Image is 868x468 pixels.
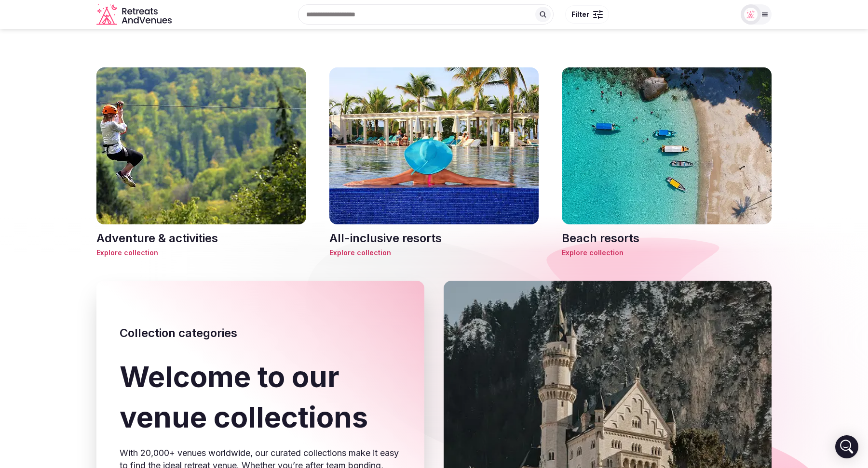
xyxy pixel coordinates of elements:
img: Adventure & activities [96,67,306,224]
a: Adventure & activitiesAdventure & activitiesExplore collection [96,67,306,258]
button: Filter [565,5,609,24]
span: Explore collection [329,248,539,258]
h3: All-inclusive resorts [329,230,539,247]
h2: Collection categories [120,325,401,341]
span: Filter [571,10,589,19]
a: Beach resortsBeach resortsExplore collection [562,67,772,258]
img: All-inclusive resorts [329,67,539,224]
div: Open Intercom Messenger [835,435,858,458]
h3: Adventure & activities [96,230,306,247]
h1: Welcome to our venue collections [120,356,401,437]
img: Beach resorts [562,67,772,224]
svg: Retreats and Venues company logo [96,4,174,26]
img: Matt Grant Oakes [744,8,758,21]
span: Explore collection [562,248,772,258]
h3: Beach resorts [562,230,772,247]
a: All-inclusive resortsAll-inclusive resortsExplore collection [329,67,539,258]
a: Visit the homepage [96,4,174,26]
span: Explore collection [96,248,306,258]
